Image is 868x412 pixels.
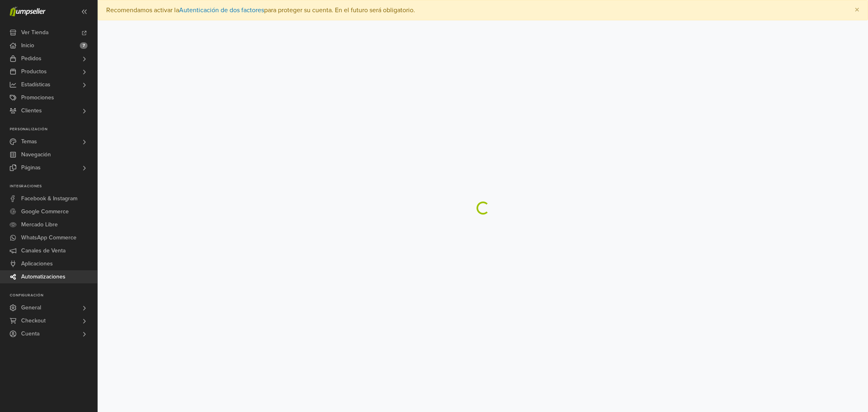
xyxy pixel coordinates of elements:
a: Autenticación de dos factores [179,6,264,14]
span: Canales de Venta [21,244,66,257]
p: Integraciones [10,184,97,189]
span: Checkout [21,314,46,327]
span: Páginas [21,161,41,174]
span: WhatsApp Commerce [21,231,77,244]
span: Productos [21,65,47,78]
span: Pedidos [21,52,42,65]
p: Personalización [10,127,97,132]
button: Close [846,0,868,20]
p: Configuración [10,293,97,298]
span: General [21,301,41,314]
span: Temas [21,135,37,148]
span: 7 [80,42,87,49]
span: Aplicaciones [21,257,53,270]
span: Promociones [21,91,54,104]
span: Cuenta [21,327,39,340]
span: Automatizaciones [21,270,66,283]
span: Google Commerce [21,205,69,218]
span: Facebook & Instagram [21,192,77,205]
span: Ver Tienda [21,26,48,39]
span: × [855,4,859,16]
span: Clientes [21,104,42,117]
span: Inicio [21,39,34,52]
span: Estadísticas [21,78,50,91]
span: Navegación [21,148,51,161]
span: Mercado Libre [21,218,58,231]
